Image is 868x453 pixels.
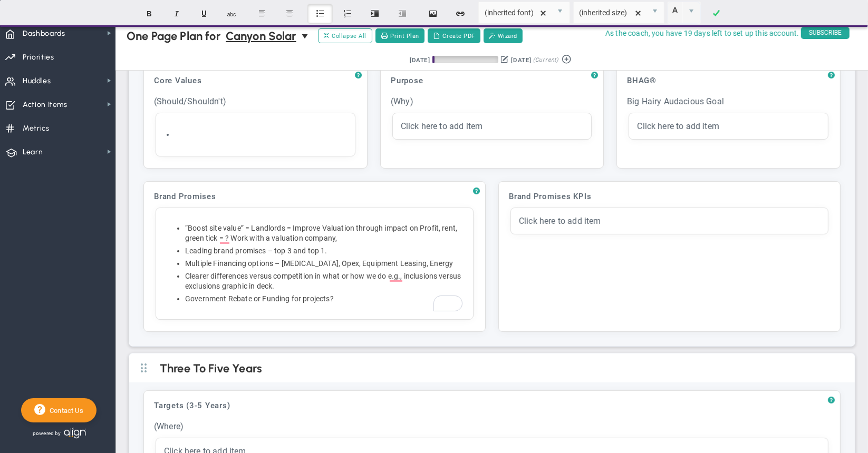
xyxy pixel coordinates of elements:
[448,4,473,24] button: Insert hyperlink
[185,247,327,255] span: Leading brand promises – top 3 and top 1.
[23,23,65,45] span: Dashboards
[160,361,842,377] h2: Three To Five Years
[149,92,362,111] div: (Should/Shouldn't)
[704,4,729,24] a: Done!
[164,216,465,311] div: To enrich screen reader interactions, please activate Accessibility in Grammarly extension settings
[164,4,189,24] button: Italic
[149,396,835,415] div: Targets (3-5 Years)
[801,27,850,39] span: SUBSCRIBE
[324,31,367,41] span: Collapse All
[156,113,355,156] div: click to edit
[23,94,67,116] span: Action Items
[386,92,599,111] div: (Why)
[21,425,130,441] div: Powered by Align
[302,27,310,45] span: select
[432,56,498,63] div: Period Progress: 3% Day 3 of 90 with 87 remaining.
[479,2,552,23] input: Font Name
[511,208,828,234] div: click to edit
[23,46,54,68] span: Priorities
[646,2,664,23] span: select
[185,294,334,303] span: Government Rebate or Funding for projects?
[23,141,43,163] span: Learn
[307,4,333,24] button: Insert unordered list
[637,121,719,131] span: Click here to add item
[375,28,425,43] button: Print Plan
[185,272,461,290] span: Clearer differences versus competition in what or how we do e.g., inclusions versus exclusions gr...
[682,2,700,23] span: select
[574,2,647,23] input: Font Size
[622,92,835,111] div: Big Hairy Audacious Goal
[668,2,701,24] span: Current selected color is rgba(255, 255, 255, 0)
[23,70,51,92] span: Huddles
[622,71,835,90] div: BHAG®
[277,4,302,24] button: Center text
[137,4,162,24] button: Bold
[127,29,220,43] span: One Page Plan for
[533,55,558,65] span: (Current)
[386,71,599,90] div: Purpose
[185,259,453,268] span: Multiple Financing options – [MEDICAL_DATA], Opex, Equipment Leasing, Energy
[511,55,531,65] div: [DATE]
[219,4,244,24] button: Strikethrough
[401,121,483,131] span: Click here to add item
[552,2,570,23] span: select
[484,28,523,43] button: Wizard
[226,27,296,45] span: Canyon Solar
[318,28,372,43] button: Collapse All
[191,4,217,24] button: Underline
[362,4,388,24] button: Indent
[428,28,480,43] button: Create PDF
[249,4,275,24] button: Align text left
[420,4,446,24] button: Insert image
[629,113,828,139] div: click to edit
[504,187,835,206] div: Brand Promises KPIs
[149,187,480,206] div: Brand Promises
[149,417,835,436] div: (Where)
[45,407,83,415] span: Contact Us
[185,224,457,242] span: “Boost site value” = Landlords = Improve Valuation through impact on Profit, rent, green tick = ?...
[410,55,430,65] div: [DATE]
[149,71,362,90] div: Core Values
[393,113,592,139] div: click to edit
[519,216,601,226] span: Click here to add item
[605,27,799,40] span: As the coach, you have 19 days left to set up this account.
[23,117,50,140] span: Metrics
[335,4,360,24] button: Insert ordered list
